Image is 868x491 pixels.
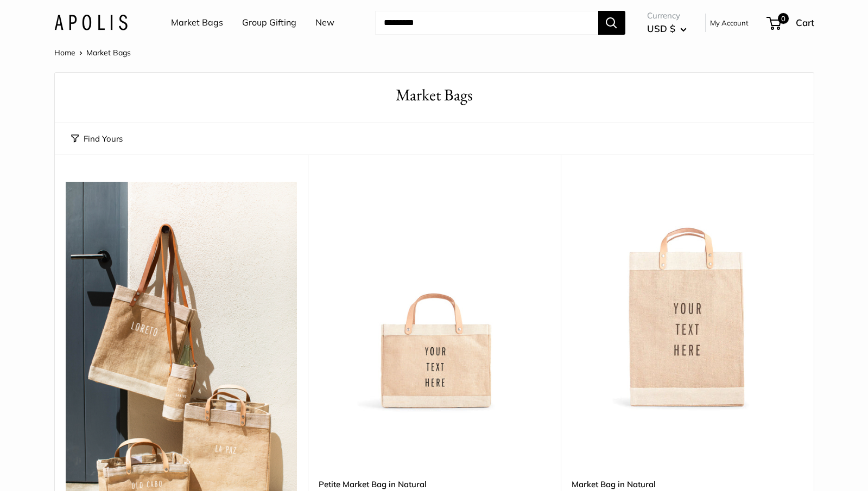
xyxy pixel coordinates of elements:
[710,16,749,29] a: My Account
[71,131,123,146] button: Find Yours
[572,182,803,413] img: Market Bag in Natural
[647,23,675,34] span: USD $
[768,14,814,31] a: 0 Cart
[647,8,687,23] span: Currency
[572,478,803,490] a: Market Bag in Natural
[71,84,797,107] h1: Market Bags
[319,182,550,413] a: Petite Market Bag in Naturaldescription_Effortless style that elevates every moment
[796,17,814,28] span: Cart
[647,20,687,37] button: USD $
[777,13,788,24] span: 0
[171,15,223,31] a: Market Bags
[54,46,131,60] nav: Breadcrumb
[242,15,296,31] a: Group Gifting
[598,11,625,35] button: Search
[572,182,803,413] a: Market Bag in NaturalMarket Bag in Natural
[375,11,598,35] input: Search...
[319,478,550,490] a: Petite Market Bag in Natural
[86,48,131,58] span: Market Bags
[319,182,550,413] img: Petite Market Bag in Natural
[54,15,128,30] img: Apolis
[54,48,75,58] a: Home
[315,15,334,31] a: New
